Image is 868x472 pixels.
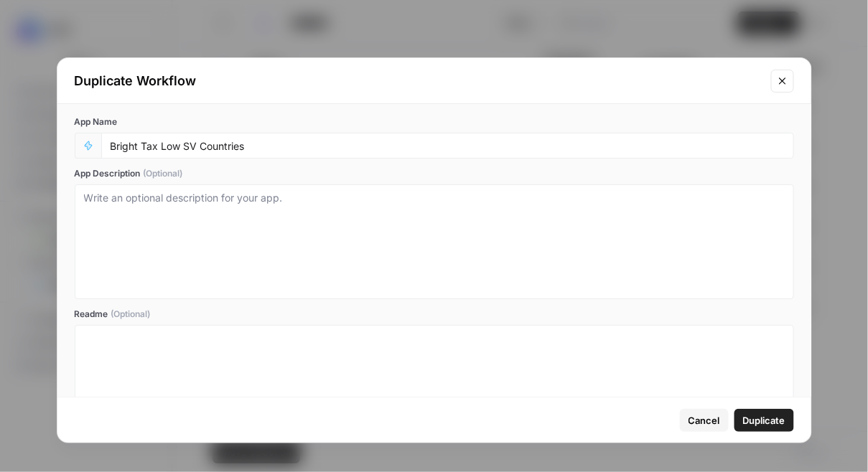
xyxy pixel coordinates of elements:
label: App Description [75,167,794,180]
input: Untitled [111,139,785,152]
span: (Optional) [144,167,183,180]
button: Duplicate [734,409,794,432]
label: App Name [75,115,794,128]
span: Cancel [689,413,720,428]
span: (Optional) [111,308,151,321]
div: Duplicate Workflow [75,71,762,91]
button: Close modal [771,70,794,93]
button: Cancel [680,409,729,432]
span: Duplicate [743,413,785,428]
label: Readme [75,308,794,321]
